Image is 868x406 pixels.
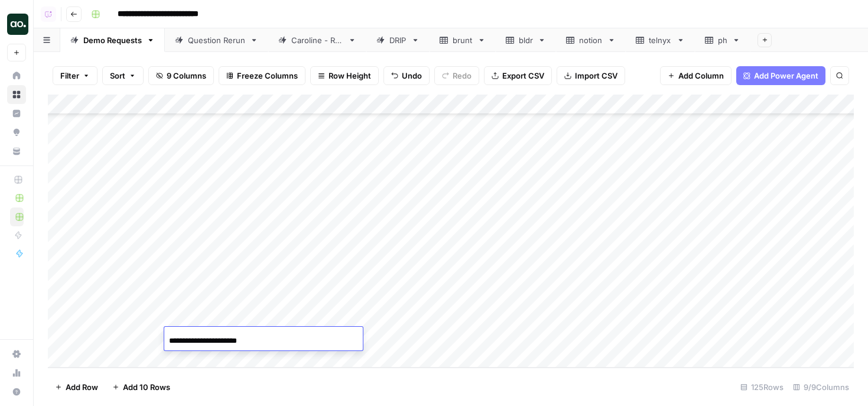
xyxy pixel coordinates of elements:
[7,66,26,85] a: Home
[7,9,26,39] button: Workspace: Dillon Test
[7,123,26,142] a: Opportunities
[383,66,430,85] button: Undo
[66,381,98,393] span: Add Row
[754,70,818,82] span: Add Power Agent
[695,28,750,52] a: ph
[7,363,26,382] a: Usage
[310,66,379,85] button: Row Height
[60,28,165,52] a: Demo Requests
[453,34,473,46] div: brunt
[167,70,206,82] span: 9 Columns
[7,85,26,104] a: Browse
[329,70,371,82] span: Row Height
[60,70,79,82] span: Filter
[7,104,26,123] a: Insights
[53,66,97,85] button: Filter
[105,378,177,397] button: Add 10 Rows
[48,378,105,397] button: Add Row
[148,66,214,85] button: 9 Columns
[268,28,366,52] a: Caroline - Run
[237,70,298,82] span: Freeze Columns
[788,378,854,397] div: 9/9 Columns
[736,66,825,85] button: Add Power Agent
[110,70,125,82] span: Sort
[7,14,28,35] img: Dillon Test Logo
[453,70,472,82] span: Redo
[736,378,788,397] div: 125 Rows
[7,142,26,161] a: Your Data
[165,28,268,52] a: Question Rerun
[484,66,552,85] button: Export CSV
[556,28,626,52] a: notion
[188,34,245,46] div: Question Rerun
[402,70,422,82] span: Undo
[7,345,26,363] a: Settings
[575,70,617,82] span: Import CSV
[102,66,144,85] button: Sort
[219,66,305,85] button: Freeze Columns
[579,34,603,46] div: notion
[519,34,533,46] div: bldr
[434,66,479,85] button: Redo
[502,70,544,82] span: Export CSV
[626,28,695,52] a: telnyx
[389,34,407,46] div: DRIP
[718,34,727,46] div: ph
[660,66,732,85] button: Add Column
[430,28,496,52] a: brunt
[83,34,142,46] div: Demo Requests
[123,381,170,393] span: Add 10 Rows
[557,66,625,85] button: Import CSV
[366,28,430,52] a: DRIP
[496,28,556,52] a: bldr
[649,34,672,46] div: telnyx
[7,382,26,401] button: Help + Support
[678,70,724,82] span: Add Column
[291,34,343,46] div: Caroline - Run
